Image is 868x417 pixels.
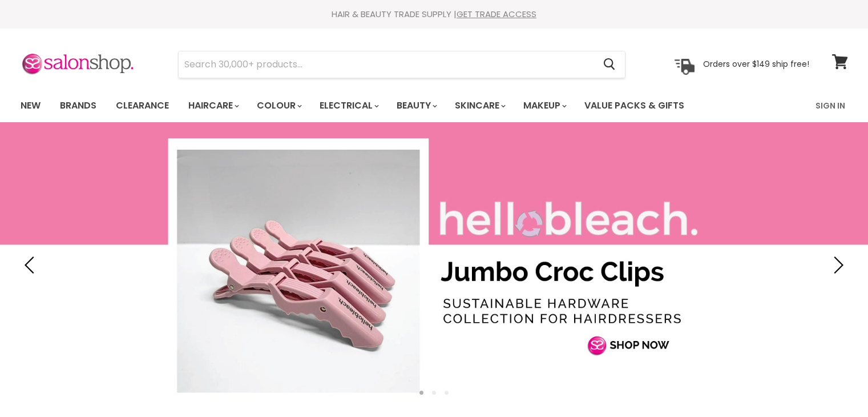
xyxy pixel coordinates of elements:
button: Search [595,51,625,78]
button: Next [825,254,848,276]
a: New [12,94,49,118]
li: Page dot 1 [419,391,423,395]
a: Brands [51,94,105,118]
p: Orders over $149 ship free! [703,59,809,69]
a: Sign In [809,94,852,118]
div: HAIR & BEAUTY TRADE SUPPLY | [6,9,862,20]
nav: Main [6,89,862,122]
a: GET TRADE ACCESS [457,8,536,20]
a: Skincare [446,94,512,118]
li: Page dot 2 [432,391,436,395]
a: Makeup [515,94,574,118]
input: Search [179,51,595,78]
ul: Main menu [12,89,751,122]
a: Electrical [311,94,386,118]
a: Value Packs & Gifts [576,94,693,118]
a: Clearance [107,94,177,118]
a: Colour [248,94,309,118]
li: Page dot 3 [445,391,449,395]
form: Product [178,51,625,78]
a: Haircare [180,94,246,118]
button: Previous [20,254,43,276]
a: Beauty [388,94,444,118]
